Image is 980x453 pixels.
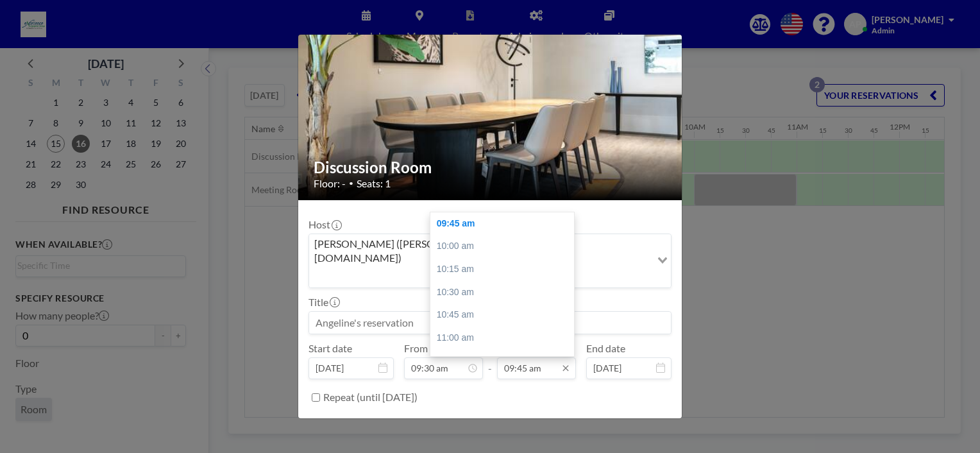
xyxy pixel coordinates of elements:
[314,158,668,177] h2: Discussion Room
[308,342,352,355] label: Start date
[357,177,391,190] span: Seats: 1
[430,235,580,258] div: 10:00 am
[308,218,341,231] label: Host
[430,327,580,350] div: 11:00 am
[309,234,671,287] div: Search for option
[404,342,428,355] label: From
[314,177,346,190] span: Floor: -
[309,312,671,334] input: Angeline's reservation
[488,346,492,375] span: -
[308,296,339,309] label: Title
[607,418,672,441] button: BOOK NOW
[312,237,648,266] span: [PERSON_NAME] ([PERSON_NAME][EMAIL_ADDRESS][DOMAIN_NAME])
[430,258,580,281] div: 10:15 am
[430,349,580,372] div: 11:15 am
[430,212,580,235] div: 09:45 am
[430,303,580,327] div: 10:45 am
[349,178,353,188] span: •
[323,391,418,404] label: Repeat (until [DATE])
[586,342,625,355] label: End date
[310,268,650,285] input: Search for option
[430,281,580,304] div: 10:30 am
